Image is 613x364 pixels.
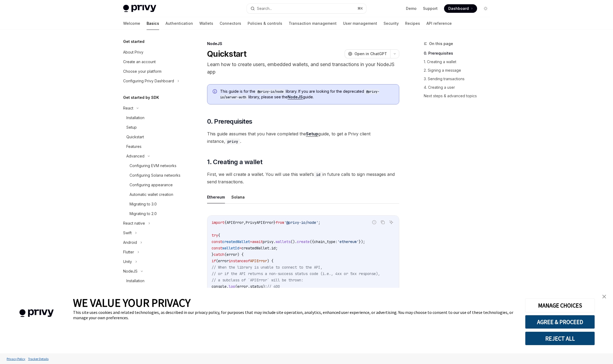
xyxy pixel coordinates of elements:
a: 3. Sending transactions [424,75,494,83]
a: Features [119,142,187,151]
div: Installation [126,115,144,121]
button: Open in ChatGPT [345,49,390,58]
svg: Info [213,89,218,95]
button: Toggle dark mode [481,4,490,13]
span: await [252,239,263,244]
a: close banner [599,291,610,302]
h5: Get started by SDK [123,94,159,101]
span: log [229,284,235,289]
span: First, we will create a wallet. You will use this wallet’s in future calls to sign messages and s... [207,171,399,185]
div: Configuring Solana networks [130,172,180,179]
span: . [227,284,229,289]
a: 4. Creating a user [424,83,494,92]
code: privy [225,139,240,144]
a: Automatic wallet creation [119,190,187,199]
span: // a subclass of `APIError` will be thrown: [212,278,303,282]
code: @privy-io/server-auth [220,89,379,100]
span: privy [263,239,273,244]
div: Create an account [123,59,156,65]
button: Ask AI [388,219,395,226]
span: { [218,233,220,238]
button: REJECT ALL [525,331,595,345]
p: Learn how to create users, embedded wallets, and send transactions in your NodeJS app [207,61,399,76]
div: Swift [123,230,132,236]
span: id [271,246,276,250]
span: ); [263,284,267,289]
span: status [250,284,263,289]
div: This site uses cookies and related technologies, as described in our privacy policy, for purposes... [73,310,517,320]
div: Installation [126,278,144,284]
a: NodeJS [288,95,303,99]
a: Installation [119,276,187,286]
a: About Privy [119,47,187,57]
span: from [276,220,284,225]
span: // 400 [267,284,280,289]
div: Features [126,143,142,150]
span: 'ethereum' [337,239,359,244]
span: // When the library is unable to connect to the API, [212,265,322,270]
a: Quickstart [119,132,187,142]
span: try [212,233,218,238]
span: } [212,252,214,257]
span: error [237,284,248,289]
span: wallets [276,239,291,244]
h1: Quickstart [207,49,247,59]
span: '@privy-io/node' [284,220,318,225]
a: Setup [119,123,187,132]
div: Search... [257,5,272,12]
span: . [248,284,250,289]
a: Installation [119,113,187,123]
button: Solana [231,191,245,203]
span: WE VALUE YOUR PRIVACY [73,296,191,310]
a: User management [343,17,377,30]
a: Recipes [405,17,420,30]
a: Tracker Details [27,354,50,363]
a: Create an account [119,57,187,67]
a: Privacy Policy [5,354,27,363]
span: if [212,258,216,263]
code: @privy-io/node [255,89,286,94]
span: APIError [250,258,267,263]
span: console [212,284,227,289]
a: Setup [306,131,318,137]
div: Configuring appearance [130,182,173,188]
span: (). [291,239,297,244]
span: ; [318,220,320,225]
span: } [273,220,276,225]
span: Open in ChatGPT [354,51,387,56]
span: catch [214,252,224,257]
span: createdWallet [241,246,269,250]
span: createdWallet [222,239,250,244]
code: id [314,172,322,177]
span: ( [224,252,227,257]
span: 1. Creating a wallet [207,158,262,166]
span: { [224,220,227,225]
a: Dashboard [444,4,477,13]
span: const [212,239,222,244]
span: error [227,252,237,257]
a: Configuring EVM networks [119,161,187,171]
span: On this page [429,41,453,47]
span: ; [276,246,278,250]
div: Android [123,239,137,246]
a: Demo [406,6,417,11]
span: . [269,246,271,250]
span: create [297,239,310,244]
div: Configuring Privy Dashboard [123,78,174,84]
a: Security [384,17,399,30]
div: NodeJS [123,268,138,274]
div: React [123,105,133,111]
a: Next steps & advanced topics [424,92,494,100]
span: import [212,220,224,225]
div: Migrating to 2.0 [130,211,157,217]
span: . [273,239,276,244]
a: 0. Prerequisites [424,49,494,58]
span: // or if the API returns a non-success status code (i.e., 4xx or 5xx response), [212,271,380,276]
a: Support [423,6,438,11]
button: AGREE & PROCEED [525,315,595,329]
a: API reference [426,17,452,30]
a: Authentication [166,17,193,30]
div: Configuring EVM networks [130,163,176,169]
div: NodeJS [207,41,399,46]
a: Setup [119,286,187,295]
